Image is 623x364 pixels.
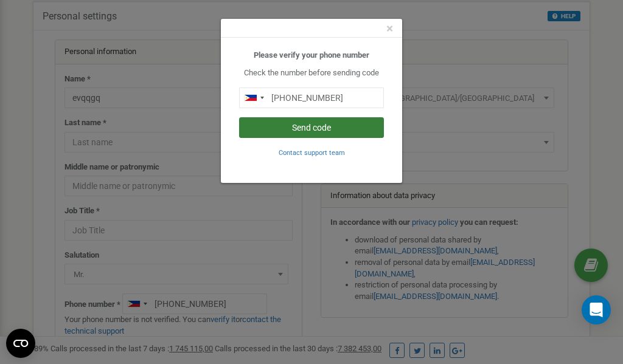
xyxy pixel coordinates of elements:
p: Check the number before sending code [239,67,384,79]
b: Please verify your phone number [254,50,369,60]
button: Send code [239,117,384,138]
small: Contact support team [279,149,345,157]
button: Close [386,22,393,35]
a: Contact support team [279,148,345,157]
span: × [386,21,393,36]
div: Telephone country code [240,88,268,108]
div: Open Intercom Messenger [582,295,611,325]
input: 0905 123 4567 [239,88,384,108]
button: Open CMP widget [6,329,35,358]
